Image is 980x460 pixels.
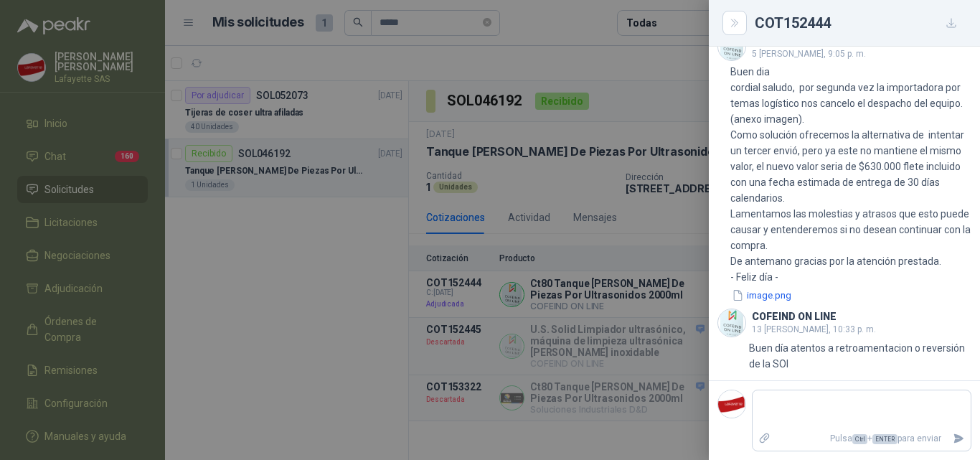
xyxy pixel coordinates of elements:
[718,33,745,60] img: Company Logo
[730,64,971,285] p: Buen dia cordial saludo, por segunda vez la importadora por temas logístico nos cancelo el despac...
[872,434,897,444] span: ENTER
[749,340,971,372] p: Buen día atentos a retroamentacion o reversión de la SOl
[726,14,743,32] button: Close
[852,434,867,444] span: Ctrl
[752,324,876,334] span: 13 [PERSON_NAME], 10:33 p. m.
[947,426,971,451] button: Enviar
[718,390,745,418] img: Company Logo
[752,313,837,321] h3: COFEIND ON LINE
[752,49,866,59] span: 5 [PERSON_NAME], 9:05 p. m.
[777,426,948,451] p: Pulsa + para enviar
[718,309,745,337] img: Company Logo
[753,426,777,451] label: Adjuntar archivos
[730,288,793,303] button: image.png
[755,11,963,34] div: COT152444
